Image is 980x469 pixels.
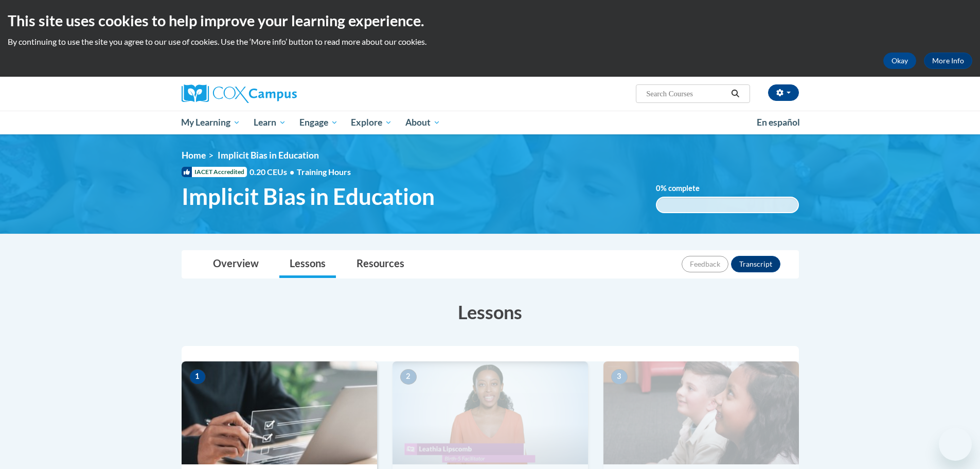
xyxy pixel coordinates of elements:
[299,116,338,129] span: Engage
[393,361,588,464] img: Course Image
[182,361,377,464] img: Course Image
[218,150,319,161] span: Implicit Bias in Education
[293,111,345,134] a: Engage
[189,369,206,385] span: 1
[182,84,297,103] img: Cox Campus
[181,116,240,129] span: My Learning
[8,36,972,47] p: By continuing to use the site you agree to our use of cookies. Use the ‘More info’ button to read...
[182,167,247,177] span: IACET Accredited
[182,299,799,325] h3: Lessons
[400,369,417,385] span: 2
[939,428,972,461] iframe: Button to launch messaging window
[8,10,972,31] h2: This site uses cookies to help improve your learning experience.
[757,117,800,128] span: En español
[166,111,814,134] div: Main menu
[182,183,435,210] span: Implicit Bias in Education
[247,111,293,134] a: Learn
[611,369,628,385] span: 3
[290,167,294,177] span: •
[203,251,269,278] a: Overview
[279,251,336,278] a: Lessons
[182,150,206,161] a: Home
[750,112,807,133] a: En español
[405,116,440,129] span: About
[682,256,728,272] button: Feedback
[731,256,780,272] button: Transcript
[346,251,415,278] a: Resources
[924,53,972,69] a: More Info
[727,88,743,100] button: Search
[603,361,799,464] img: Course Image
[656,184,661,193] span: 0
[344,111,399,134] a: Explore
[883,53,916,69] button: Okay
[182,84,377,103] a: Cox Campus
[175,111,247,134] a: My Learning
[399,111,447,134] a: About
[250,166,297,178] span: 0.20 CEUs
[768,84,799,101] button: Account Settings
[254,116,286,129] span: Learn
[351,116,392,129] span: Explore
[645,88,727,100] input: Search Courses
[297,167,351,177] span: Training Hours
[656,183,715,194] label: % complete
